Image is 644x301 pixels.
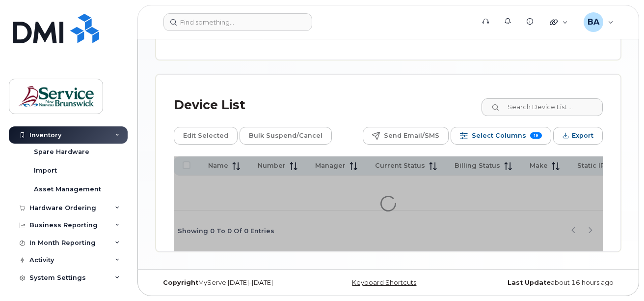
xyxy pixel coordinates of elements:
input: Search Device List ... [482,98,603,116]
div: Bishop, April (ELG/EGL) [577,12,620,32]
span: 19 [530,132,542,139]
strong: Last Update [508,279,551,286]
span: BA [588,16,599,28]
span: Send Email/SMS [384,128,439,143]
button: Export [553,127,603,145]
span: Select Columns [472,128,526,143]
button: Edit Selected [174,127,238,145]
input: Find something... [163,13,312,31]
button: Send Email/SMS [363,127,449,145]
span: Export [572,128,593,143]
span: Bulk Suspend/Cancel [249,128,322,143]
button: Select Columns 19 [451,127,551,145]
a: Keyboard Shortcuts [352,279,416,286]
div: MyServe [DATE]–[DATE] [156,279,311,287]
button: Bulk Suspend/Cancel [240,127,332,145]
div: Device List [174,92,245,118]
div: Quicklinks [543,12,575,32]
span: Edit Selected [183,128,228,143]
strong: Copyright [163,279,198,286]
div: about 16 hours ago [466,279,621,287]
